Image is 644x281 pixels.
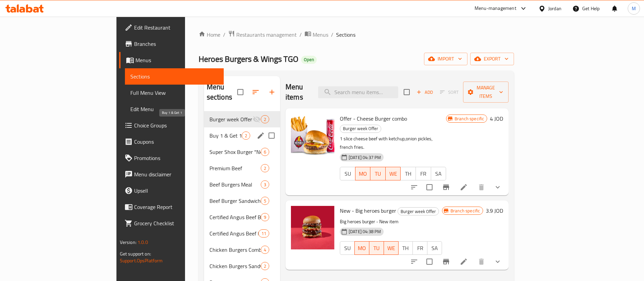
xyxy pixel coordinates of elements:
[331,31,333,39] li: /
[486,206,503,215] h6: 3.9 JOD
[233,85,247,99] span: Select all sections
[346,228,384,235] span: [DATE] 04:38 PM
[130,89,219,97] span: Full Menu View
[452,116,487,122] span: Branch specific
[261,213,269,221] div: items
[134,170,219,178] span: Menu disclaimer
[369,241,384,255] button: TU
[434,169,444,179] span: SA
[340,206,396,216] span: New - Big heroes burger
[209,197,261,205] span: Beef Burger Sandwiches
[291,206,334,249] img: New - Big heroes burger
[340,135,446,152] p: 1 slice cheese beef with ketchup,onion pickles, french fries.
[414,87,436,98] span: Add item
[119,199,224,215] a: Coverage Report
[130,105,219,113] span: Edit Menu
[204,225,280,242] div: Certified Angus Beef Burgers Sandwiches11
[301,57,317,63] span: Open
[134,40,219,48] span: Branches
[247,84,264,100] span: Sort sections
[340,241,355,255] button: SU
[242,133,250,139] span: 2
[209,229,258,238] div: Certified Angus Beef Burgers Sandwiches
[429,55,462,63] span: import
[416,167,431,180] button: FR
[401,243,410,253] span: TH
[209,148,261,156] span: Super Shox Burger "New Item"
[256,130,266,141] button: edit
[119,182,224,199] a: Upsell
[340,125,381,133] span: Burger week Offer
[373,169,383,179] span: TU
[204,258,280,274] div: Chicken Burgers Sandwiches2
[490,253,506,270] button: show more
[209,131,242,140] span: Buy 1 & Get 1
[431,167,446,180] button: SA
[204,144,280,160] div: Super Shox Burger "New Item"6
[261,247,269,253] span: 4
[372,243,381,253] span: TU
[261,197,269,205] div: items
[119,117,224,134] a: Choice Groups
[258,229,269,238] div: items
[632,5,636,12] span: M
[370,167,386,180] button: TU
[414,87,436,98] button: Add
[209,164,261,172] span: Premium Beef
[438,253,454,270] button: Branch-specific-item
[422,254,437,269] span: Select to update
[261,246,269,254] div: items
[134,154,219,162] span: Promotions
[204,242,280,258] div: Chicken Burgers Combos4
[125,68,224,85] a: Sections
[125,101,224,117] a: Edit Menu
[291,114,334,157] img: Offer - Cheese Burger combo
[427,241,442,255] button: SA
[340,125,381,133] div: Burger week Offer
[340,217,442,226] p: Big heroes burger - New item
[460,258,468,266] a: Edit menu item
[343,243,352,253] span: SU
[204,160,280,176] div: Premium Beef2
[119,134,224,150] a: Coupons
[388,169,398,179] span: WE
[400,85,414,99] span: Select section
[286,82,310,102] h2: Menu items
[346,154,384,161] span: [DATE] 04:37 PM
[358,169,368,179] span: MO
[134,138,219,146] span: Coupons
[419,169,428,179] span: FR
[209,180,261,189] div: Beef Burgers Meal
[119,166,224,182] a: Menu disclaimer
[548,5,562,12] div: Jordan
[448,208,483,214] span: Branch specific
[209,262,261,270] span: Chicken Burgers Sandwiches
[125,85,224,101] a: Full Menu View
[384,241,399,255] button: WE
[473,253,490,270] button: delete
[398,241,413,255] button: TH
[261,116,269,123] span: 2
[305,30,328,39] a: Menus
[490,179,506,195] button: show more
[199,51,298,67] span: Heroes Burgers & Wings TGO
[119,52,224,68] a: Menus
[436,87,463,98] span: Select section first
[137,238,148,247] span: 1.0.0
[242,131,250,140] div: items
[336,31,355,39] span: Sections
[199,30,514,39] nav: breadcrumb
[494,258,502,266] svg: Show Choices
[261,180,269,189] div: items
[209,246,261,254] span: Chicken Burgers Combos
[209,213,261,221] span: Certified Angus Beef Burgers Combos
[406,253,422,270] button: sort-choices
[209,115,253,123] span: Burger week Offer
[430,243,439,253] span: SA
[236,31,297,39] span: Restaurants management
[463,82,509,103] button: Manage items
[134,219,219,227] span: Grocery Checklist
